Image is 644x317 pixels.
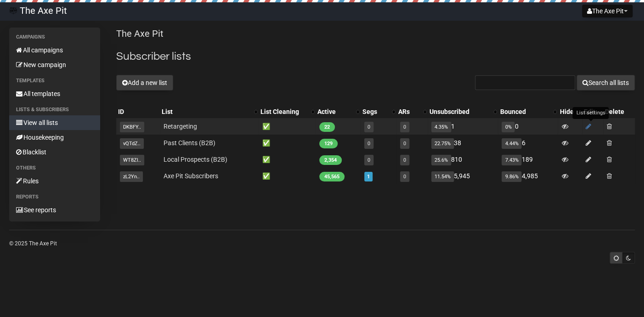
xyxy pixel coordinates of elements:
[164,139,215,147] a: Past Clients (B2B)
[9,130,100,145] a: Housekeeping
[259,151,316,168] td: ✅
[9,57,100,72] a: New campaign
[162,107,249,116] div: List
[498,135,558,151] td: 6
[116,28,635,40] p: The Axe Pit
[403,174,406,180] a: 0
[9,174,100,188] a: Rules
[498,118,558,135] td: 0
[116,75,173,91] button: Add a new list
[319,172,345,181] span: 45,565
[572,107,609,119] div: List settings
[403,141,406,147] a: 0
[429,107,489,116] div: Unsubscribed
[403,124,406,130] a: 0
[428,105,498,118] th: Unsubscribed: No sort applied, activate to apply an ascending sort
[9,32,100,43] li: Campaigns
[428,168,498,184] td: 5,945
[362,107,387,116] div: Segs
[605,107,633,116] div: Delete
[317,107,351,116] div: Active
[9,203,100,217] a: See reports
[582,5,633,17] button: The Axe Pit
[498,151,558,168] td: 189
[118,107,158,116] div: ID
[576,75,635,91] button: Search all lists
[120,171,143,182] span: zL2Yn..
[428,135,498,151] td: 38
[603,105,635,118] th: Delete: No sort applied, sorting is disabled
[120,155,144,165] span: WT8Zl..
[559,107,580,116] div: Hide
[164,172,218,180] a: Axe Pit Subscribers
[9,104,100,115] li: Lists & subscribers
[558,105,582,118] th: Hide: No sort applied, sorting is disabled
[367,124,370,130] a: 0
[259,168,316,184] td: ✅
[502,122,514,132] span: 0%
[120,122,144,132] span: DKBFY..
[116,105,160,118] th: ID: No sort applied, sorting is disabled
[259,135,316,151] td: ✅
[502,171,521,182] span: 9.86%
[259,105,316,118] th: List Cleaning: No sort applied, activate to apply an ascending sort
[319,122,335,132] span: 22
[164,123,197,130] a: Retargeting
[9,43,100,57] a: All campaigns
[9,192,100,203] li: Reports
[431,122,451,132] span: 4.35%
[367,157,370,163] a: 0
[9,145,100,159] a: Blacklist
[367,141,370,147] a: 0
[398,107,418,116] div: ARs
[367,174,370,180] a: 1
[319,139,338,148] span: 129
[396,105,428,118] th: ARs: No sort applied, activate to apply an ascending sort
[361,105,396,118] th: Segs: No sort applied, activate to apply an ascending sort
[9,163,100,174] li: Others
[9,115,100,130] a: View all lists
[160,105,259,118] th: List: No sort applied, activate to apply an ascending sort
[259,118,316,135] td: ✅
[431,138,454,149] span: 22.75%
[428,118,498,135] td: 1
[9,75,100,86] li: Templates
[316,105,361,118] th: Active: No sort applied, activate to apply an ascending sort
[9,6,17,15] img: 54.png
[120,138,144,149] span: vQTdZ..
[403,157,406,163] a: 0
[319,155,342,165] span: 2,354
[164,156,227,163] a: Local Prospects (B2B)
[260,107,306,116] div: List Cleaning
[431,155,451,165] span: 25.6%
[502,138,521,149] span: 4.44%
[9,86,100,101] a: All templates
[9,238,635,249] p: © 2025 The Axe Pit
[116,48,635,65] h2: Subscriber lists
[502,155,521,165] span: 7.43%
[428,151,498,168] td: 810
[498,168,558,184] td: 4,985
[431,171,454,182] span: 11.54%
[498,105,558,118] th: Bounced: No sort applied, activate to apply an ascending sort
[500,107,548,116] div: Bounced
